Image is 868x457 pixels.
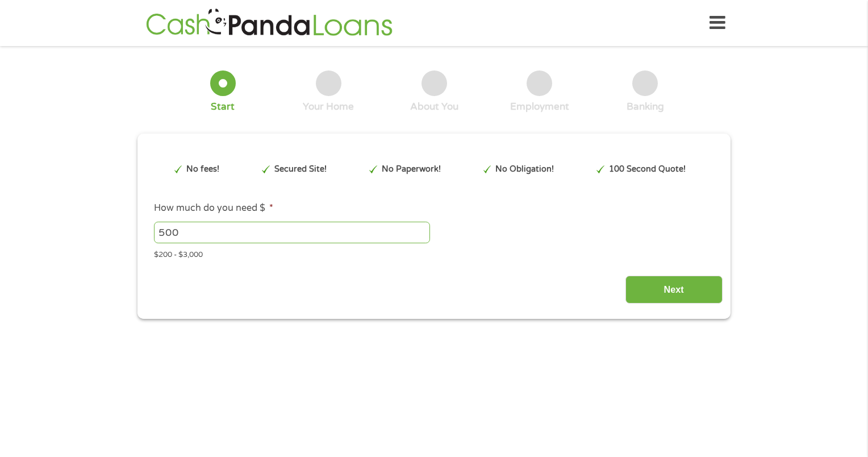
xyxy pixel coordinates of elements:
[382,163,441,176] p: No Paperwork!
[495,163,554,176] p: No Obligation!
[609,163,686,176] p: 100 Second Quote!
[186,163,219,176] p: No fees!
[625,276,723,304] input: Next
[303,101,354,113] div: Your Home
[274,163,327,176] p: Secured Site!
[510,101,569,113] div: Employment
[154,246,714,261] div: $200 - $3,000
[211,101,235,113] div: Start
[627,101,664,113] div: Banking
[154,202,273,214] label: How much do you need $
[143,7,396,39] img: GetLoanNow Logo
[410,101,458,113] div: About You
